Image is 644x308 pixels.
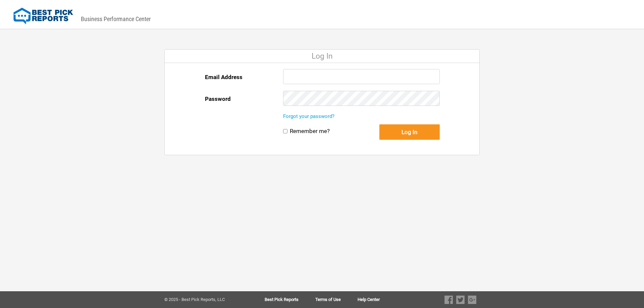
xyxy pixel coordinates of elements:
[13,8,73,24] img: Best Pick Reports Logo
[290,128,330,135] label: Remember me?
[165,50,479,63] div: Log In
[205,69,243,85] label: Email Address
[164,297,243,302] div: © 2025 - Best Pick Reports, LLC
[265,297,315,302] a: Best Pick Reports
[315,297,358,302] a: Terms of Use
[283,113,334,119] a: Forgot your password?
[205,91,231,107] label: Password
[379,124,440,140] button: Log In
[358,297,380,302] a: Help Center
